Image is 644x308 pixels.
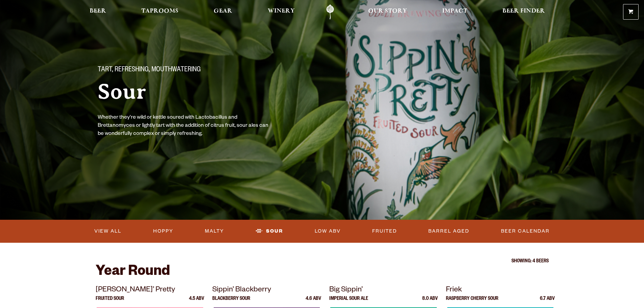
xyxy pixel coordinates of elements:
[212,297,250,307] p: Blackberry Sour
[96,297,124,307] p: Fruited Sour
[96,284,205,297] p: [PERSON_NAME]’ Pretty
[446,297,498,307] p: Raspberry Cherry Sour
[498,4,549,20] a: Beer Finder
[212,284,321,297] p: Sippin’ Blackberry
[329,297,368,307] p: Imperial Sour Ale
[189,297,204,307] p: 4.5 ABV
[502,8,545,14] span: Beer Finder
[317,4,343,20] a: Odell Home
[438,4,472,20] a: Impact
[98,114,271,138] p: Whether they're wild or kettle soured with Lactobacillus and Brettanomyces or lightly tart with t...
[329,284,438,297] p: Big Sippin’
[96,259,549,264] p: Showing: 4 Beers
[268,8,295,14] span: Winery
[426,223,472,239] a: Barrel Aged
[85,4,111,20] a: Beer
[263,4,299,20] a: Winery
[446,284,555,297] p: Friek
[422,297,438,307] p: 8.0 ABV
[209,4,237,20] a: Gear
[90,8,106,14] span: Beer
[98,66,201,75] span: Tart, Refreshing, Mouthwatering
[98,80,309,103] h1: Sour
[306,297,321,307] p: 4.6 ABV
[92,223,124,239] a: View All
[498,223,552,239] a: Beer Calendar
[150,223,176,239] a: Hoppy
[137,4,183,20] a: Taprooms
[141,8,178,14] span: Taprooms
[214,8,232,14] span: Gear
[369,223,400,239] a: Fruited
[368,8,407,14] span: Our Story
[442,8,467,14] span: Impact
[96,264,549,281] h2: Year Round
[540,297,555,307] p: 6.7 ABV
[312,223,343,239] a: Low ABV
[202,223,227,239] a: Malty
[253,223,286,239] a: Sour
[364,4,411,20] a: Our Story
